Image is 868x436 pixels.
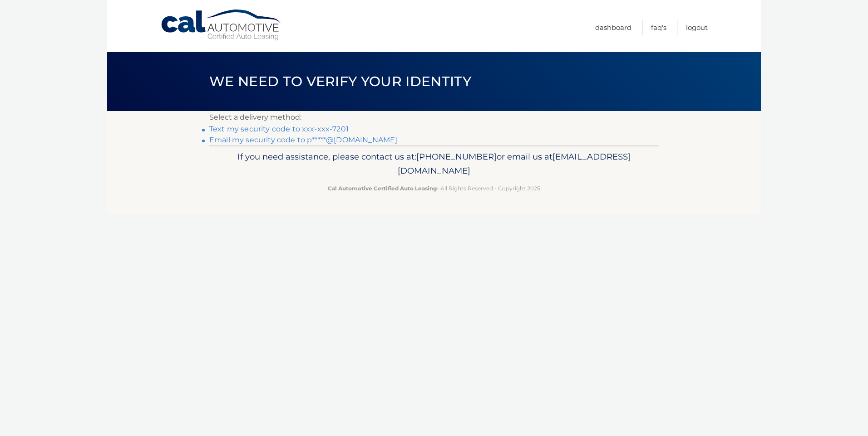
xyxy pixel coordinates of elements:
[209,136,397,144] a: Email my security code to p*****@[DOMAIN_NAME]
[416,151,497,162] span: [PHONE_NUMBER]
[215,150,653,179] p: If you need assistance, please contact us at: or email us at
[328,185,437,192] strong: Cal Automotive Certified Auto Leasing
[160,9,283,41] a: Cal Automotive
[595,20,631,35] a: Dashboard
[209,73,471,90] span: We need to verify your identity
[209,125,349,133] a: Text my security code to xxx-xxx-7201
[215,184,653,193] p: - All Rights Reserved - Copyright 2025
[209,111,659,124] p: Select a delivery method:
[651,20,666,35] a: FAQ's
[686,20,708,35] a: Logout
